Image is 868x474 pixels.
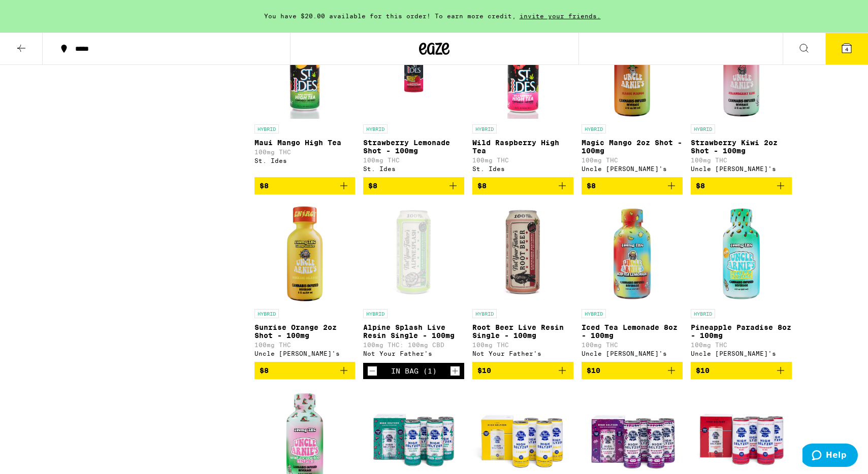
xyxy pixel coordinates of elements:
[845,46,848,52] span: 4
[254,350,356,357] div: Uncle [PERSON_NAME]'s
[260,366,269,375] span: $8
[472,309,497,318] p: HYBRID
[363,202,464,363] a: Open page for Alpine Splash Live Resin Single - 100mg from Not Your Father's
[477,182,487,190] span: $8
[254,157,356,164] div: St. Ides
[368,182,377,190] span: $8
[260,182,269,190] span: $8
[363,177,464,194] button: Add to bag
[582,177,683,194] button: Add to bag
[691,18,792,119] img: Uncle Arnie's - Strawberry Kiwi 2oz Shot - 100mg
[363,165,464,172] div: St. Ides
[582,165,683,172] div: Uncle [PERSON_NAME]'s
[254,18,356,177] a: Open page for Maui Mango High Tea from St. Ides
[691,202,792,362] a: Open page for Pineapple Paradise 8oz - 100mg from Uncle Arnie's
[691,124,715,133] p: HYBRID
[472,202,573,362] a: Open page for Root Beer Live Resin Single - 100mg from Not Your Father's
[472,18,573,177] a: Open page for Wild Raspberry High Tea from St. Ides
[582,323,683,340] p: Iced Tea Lemonade 8oz - 100mg
[696,182,705,190] span: $8
[691,157,792,163] p: 100mg THC
[516,13,604,19] span: invite your friends.
[254,309,279,318] p: HYBRID
[477,366,491,375] span: $10
[254,202,356,362] a: Open page for Sunrise Orange 2oz Shot - 100mg from Uncle Arnie's
[582,124,606,133] p: HYBRID
[363,157,464,163] p: 100mg THC
[363,18,464,177] a: Open page for Strawberry Lemonade Shot - 100mg from St. Ides
[802,444,858,469] iframe: Opens a widget where you can find more information
[363,139,464,155] p: Strawberry Lemonade Shot - 100mg
[691,202,792,304] img: Uncle Arnie's - Pineapple Paradise 8oz - 100mg
[582,139,683,155] p: Magic Mango 2oz Shot - 100mg
[254,202,356,304] img: Uncle Arnie's - Sunrise Orange 2oz Shot - 100mg
[825,33,868,64] button: 4
[472,165,573,172] div: St. Ides
[472,342,573,348] p: 100mg THC
[472,139,573,155] p: Wild Raspberry High Tea
[254,177,356,194] button: Add to bag
[363,342,464,348] p: 100mg THC: 100mg CBD
[472,362,573,379] button: Add to bag
[587,182,596,190] span: $8
[582,342,683,348] p: 100mg THC
[367,366,377,376] button: Decrement
[691,309,715,318] p: HYBRID
[691,362,792,379] button: Add to bag
[582,18,683,119] img: Uncle Arnie's - Magic Mango 2oz Shot - 100mg
[696,366,710,375] span: $10
[691,165,792,172] div: Uncle [PERSON_NAME]'s
[363,323,464,340] p: Alpine Splash Live Resin Single - 100mg
[582,350,683,357] div: Uncle [PERSON_NAME]'s
[363,350,464,357] div: Not Your Father's
[264,13,516,19] span: You have $20.00 available for this order! To earn more credit,
[582,202,683,304] img: Uncle Arnie's - Iced Tea Lemonade 8oz - 100mg
[587,366,600,375] span: $10
[472,18,573,119] img: St. Ides - Wild Raspberry High Tea
[363,18,464,119] img: St. Ides - Strawberry Lemonade Shot - 100mg
[472,177,573,194] button: Add to bag
[691,323,792,340] p: Pineapple Paradise 8oz - 100mg
[691,350,792,357] div: Uncle [PERSON_NAME]'s
[363,309,388,318] p: HYBRID
[254,362,356,379] button: Add to bag
[472,323,573,340] p: Root Beer Live Resin Single - 100mg
[691,177,792,194] button: Add to bag
[691,342,792,348] p: 100mg THC
[582,309,606,318] p: HYBRID
[254,342,356,348] p: 100mg THC
[582,157,683,163] p: 100mg THC
[582,202,683,362] a: Open page for Iced Tea Lemonade 8oz - 100mg from Uncle Arnie's
[254,124,279,133] p: HYBRID
[582,362,683,379] button: Add to bag
[582,18,683,177] a: Open page for Magic Mango 2oz Shot - 100mg from Uncle Arnie's
[254,139,356,147] p: Maui Mango High Tea
[254,149,356,155] p: 100mg THC
[472,157,573,163] p: 100mg THC
[450,366,460,376] button: Increment
[472,350,573,357] div: Not Your Father's
[691,139,792,155] p: Strawberry Kiwi 2oz Shot - 100mg
[363,124,388,133] p: HYBRID
[472,124,497,133] p: HYBRID
[472,202,573,304] img: Not Your Father's - Root Beer Live Resin Single - 100mg
[254,18,356,119] img: St. Ides - Maui Mango High Tea
[691,18,792,177] a: Open page for Strawberry Kiwi 2oz Shot - 100mg from Uncle Arnie's
[254,323,356,340] p: Sunrise Orange 2oz Shot - 100mg
[391,367,437,375] div: In Bag (1)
